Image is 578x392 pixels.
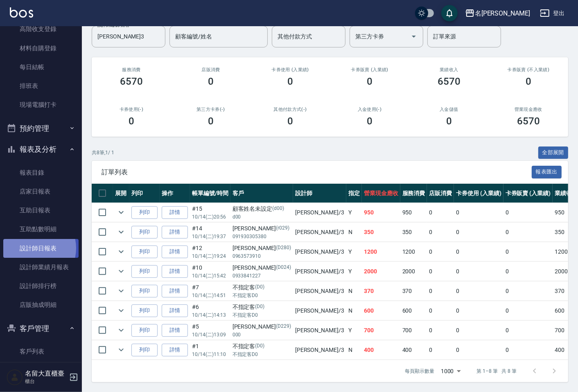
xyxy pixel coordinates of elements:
a: 報表匯出 [532,168,562,176]
td: 0 [503,340,553,360]
h2: 其他付款方式(-) [260,107,320,112]
td: Y [346,242,362,261]
th: 卡券販賣 (入業績) [503,184,553,203]
td: 700 [362,321,400,340]
button: expand row [115,285,127,297]
td: [PERSON_NAME] /3 [293,203,346,222]
p: (D280) [276,244,291,252]
a: 客戶列表 [3,342,79,361]
button: 列印 [131,304,158,317]
button: expand row [115,206,127,219]
a: 店家日報表 [3,182,79,201]
p: 10/14 (二) 15:42 [192,272,228,279]
p: (D0) [255,303,264,311]
h2: 卡券使用 (入業績) [260,67,320,72]
td: 2000 [400,262,427,281]
div: 不指定客 [233,283,291,292]
td: 0 [454,262,503,281]
h3: 0 [287,115,293,127]
td: #14 [190,223,230,242]
a: 詳情 [162,206,188,219]
td: 350 [400,223,427,242]
button: 列印 [131,324,158,337]
p: 0933841227 [233,272,291,279]
td: 0 [503,223,553,242]
p: 不指定客D0 [233,292,291,299]
p: 第 1–8 筆 共 8 筆 [477,367,517,375]
button: Open [407,30,420,43]
button: expand row [115,265,127,277]
a: 詳情 [162,265,188,278]
a: 現場電腦打卡 [3,95,79,114]
td: Y [346,203,362,222]
td: N [346,301,362,320]
p: 10/14 (二) 19:24 [192,252,228,260]
p: (r029) [276,224,289,233]
td: Y [346,262,362,281]
p: 10/14 (二) 20:56 [192,213,228,221]
div: [PERSON_NAME] [233,264,291,272]
h3: 0 [367,115,373,127]
button: expand row [115,344,127,356]
button: 全部展開 [538,146,569,159]
td: 0 [427,223,454,242]
h3: 6570 [438,76,461,87]
th: 客戶 [230,184,293,203]
button: 列印 [131,344,158,356]
td: 1200 [362,242,400,261]
img: Person [7,369,23,385]
td: Y [346,321,362,340]
td: #10 [190,262,230,281]
a: 材料自購登錄 [3,39,79,58]
td: 600 [400,301,427,320]
td: 0 [427,321,454,340]
p: 0963573910 [233,252,291,260]
h3: 6570 [120,76,143,87]
td: #6 [190,301,230,320]
td: 350 [362,223,400,242]
h3: 0 [287,76,293,87]
th: 營業現金應收 [362,184,400,203]
p: (D229) [276,322,291,331]
th: 服務消費 [400,184,427,203]
h2: 卡券使用(-) [102,107,161,112]
a: 互助日報表 [3,201,79,220]
th: 操作 [160,184,190,203]
a: 詳情 [162,344,188,356]
td: 370 [362,282,400,301]
h2: 營業現金應收 [499,107,558,112]
h3: 0 [208,76,214,87]
div: 1000 [438,360,464,382]
a: 詳情 [162,304,188,317]
p: 10/14 (二) 13:09 [192,331,228,338]
a: 排班表 [3,77,79,95]
button: expand row [115,246,127,258]
td: 0 [454,340,503,360]
td: #12 [190,242,230,261]
div: 不指定客 [233,342,291,351]
h2: 業績收入 [419,67,479,72]
td: 370 [400,282,427,301]
td: 0 [503,203,553,222]
p: (D0) [255,283,264,292]
p: d00 [233,213,291,221]
td: 0 [503,282,553,301]
button: 登出 [537,6,568,21]
p: (D0) [255,342,264,351]
td: 0 [427,242,454,261]
td: 0 [503,301,553,320]
h3: 6570 [517,115,540,127]
td: 0 [427,282,454,301]
p: (d00) [272,205,284,213]
button: expand row [115,226,127,238]
p: (D024) [276,264,291,272]
button: expand row [115,304,127,317]
p: 10/14 (二) 14:13 [192,311,228,319]
p: 共 8 筆, 1 / 1 [92,149,114,156]
th: 店販消費 [427,184,454,203]
button: 列印 [131,246,158,258]
label: 設計師編號/姓名 [97,22,129,28]
td: 400 [362,340,400,360]
td: 600 [362,301,400,320]
td: [PERSON_NAME] /3 [293,301,346,320]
